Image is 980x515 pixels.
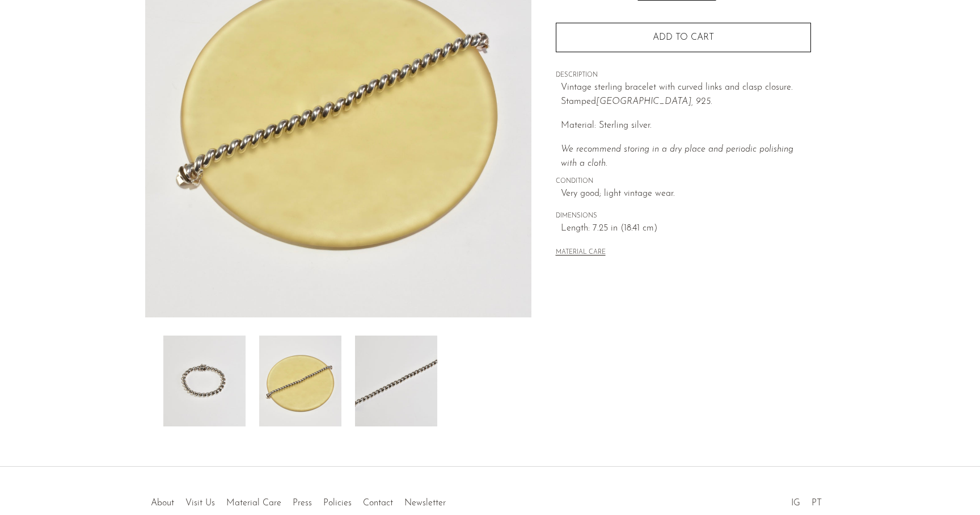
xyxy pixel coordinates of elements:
a: PT [812,499,822,508]
a: IG [791,499,800,508]
a: About [151,499,174,508]
span: DIMENSIONS [556,211,811,221]
img: Italian Link Bracelet [355,336,437,426]
span: CONDITION [556,177,811,187]
em: [GEOGRAPHIC_DATA], 925. [596,97,712,106]
p: Material: Sterling silver. [561,119,811,133]
img: Italian Link Bracelet [259,336,341,426]
span: Add to cart [653,33,714,42]
a: Material Care [226,499,281,508]
p: Vintage sterling bracelet with curved links and clasp closure. Stamped [561,81,811,110]
span: Length: 7.25 in (18.41 cm) [561,221,811,236]
a: Visit Us [185,499,215,508]
ul: Social Medias [785,489,827,511]
a: Policies [323,499,352,508]
a: Press [293,499,312,508]
button: MATERIAL CARE [556,249,606,257]
span: DESCRIPTION [556,70,811,81]
span: Very good; light vintage wear. [561,187,811,202]
a: Contact [363,499,393,508]
button: Add to cart [556,23,811,52]
i: We recommend storing in a dry place and periodic polishing with a cloth. [561,145,793,169]
img: Italian Link Bracelet [163,336,246,426]
ul: Quick links [145,489,451,511]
